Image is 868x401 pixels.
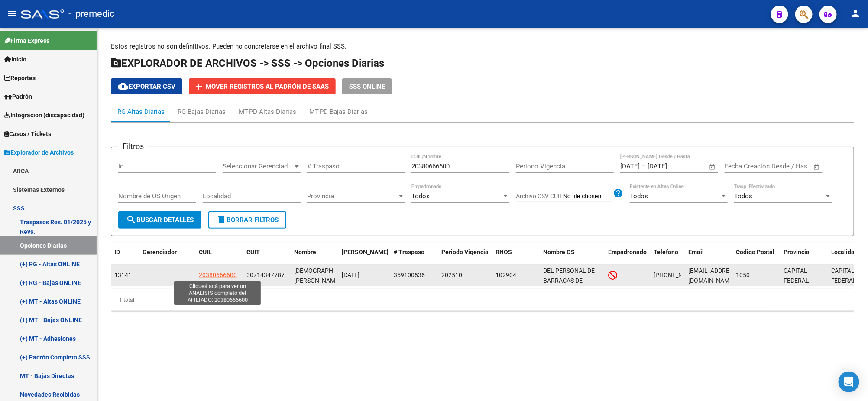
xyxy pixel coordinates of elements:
p: Estos registros no son definitivos. Pueden no concretarse en el archivo final SSS. [111,42,854,51]
span: Periodo Vigencia [441,249,489,255]
span: [PERSON_NAME] [342,249,389,255]
span: Todos [734,192,752,200]
div: 1 total [111,289,854,311]
span: CAPITAL FEDERAL [784,267,809,284]
span: DEL PERSONAL DE BARRACAS DE LANAS CUEROS Y ANEXOS [543,267,595,304]
span: Padrón [4,92,32,101]
button: Open calendar [812,162,822,172]
span: Borrar Filtros [216,216,279,224]
div: [DATE] [342,270,387,280]
input: Fecha inicio [725,162,760,170]
span: [DEMOGRAPHIC_DATA] [PERSON_NAME] [294,267,357,284]
input: Archivo CSV CUIL [563,193,613,200]
span: 359100536 [394,272,425,278]
span: Archivo CSV CUIL [516,193,563,200]
span: RNOS [496,249,512,255]
span: Reportes [4,73,36,83]
span: SSS ONLINE [349,83,385,91]
span: Todos [411,192,430,200]
span: Nombre [294,249,316,255]
span: Email [688,249,704,255]
span: 202510 [441,272,462,278]
datatable-header-cell: RNOS [492,243,540,272]
span: Provincia [307,192,397,200]
span: – [641,162,646,170]
div: 30714347787 [246,270,285,280]
datatable-header-cell: Email [685,243,732,272]
span: Inicio [4,55,26,64]
span: Localidad [831,249,858,255]
datatable-header-cell: CUIT [243,243,291,272]
datatable-header-cell: Gerenciador [139,243,195,272]
input: Fecha fin [768,162,810,170]
div: MT-PD Bajas Diarias [309,107,368,116]
datatable-header-cell: Nombre OS [540,243,605,272]
span: ID [114,249,120,255]
span: EXPLORADOR DE ARCHIVOS -> SSS -> Opciones Diarias [111,57,384,69]
span: Seleccionar Gerenciador [223,162,293,170]
span: CUIL [199,249,212,255]
mat-icon: search [126,214,136,225]
span: Empadronado [608,249,647,255]
datatable-header-cell: Nombre [291,243,338,272]
div: RG Bajas Diarias [178,107,226,116]
span: 13141 [114,272,132,278]
span: - [143,272,144,278]
datatable-header-cell: CUIL [195,243,243,272]
span: Buscar Detalles [126,216,194,224]
span: Codigo Postal [736,249,774,255]
span: Explorador de Archivos [4,148,74,157]
h3: Filtros [118,140,148,152]
span: Exportar CSV [118,83,175,91]
span: CUIT [246,249,260,255]
input: Fecha inicio [620,162,640,170]
button: Borrar Filtros [208,211,286,229]
span: Nombre OS [543,249,575,255]
button: Buscar Detalles [118,211,201,229]
span: 102904 [496,272,516,278]
span: - premedic [68,4,115,23]
datatable-header-cell: Fecha Traspaso [338,243,390,272]
datatable-header-cell: # Traspaso [390,243,438,272]
span: Todos [630,192,648,200]
div: RG Altas Diarias [117,107,165,116]
input: Fecha fin [648,162,690,170]
span: 20380666600 [199,272,237,278]
span: Gerenciador [143,249,177,255]
mat-icon: delete [216,214,227,225]
button: Mover registros al PADRÓN de SAAS [189,78,336,94]
span: # Traspaso [394,249,424,255]
mat-icon: menu [7,8,17,19]
span: Telefono [654,249,678,255]
datatable-header-cell: Telefono [650,243,685,272]
div: MT-PD Altas Diarias [239,107,296,116]
span: Provincia [784,249,810,255]
span: Integración (discapacidad) [4,110,84,120]
datatable-header-cell: Provincia [780,243,828,272]
mat-icon: add [194,81,204,92]
button: Exportar CSV [111,78,182,94]
mat-icon: person [851,8,861,19]
mat-icon: help [613,188,623,198]
span: lezcanopablo.18@gmail.com [688,267,738,284]
div: Open Intercom Messenger [839,372,859,392]
button: Open calendar [708,162,718,172]
button: SSS ONLINE [342,78,392,94]
span: 1050 [736,272,750,278]
datatable-header-cell: ID [111,243,139,272]
datatable-header-cell: Empadronado [605,243,650,272]
span: Mover registros al PADRÓN de SAAS [206,83,329,91]
mat-icon: cloud_download [118,81,128,91]
span: Casos / Tickets [4,129,51,139]
datatable-header-cell: Codigo Postal [732,243,780,272]
span: +54 9 11 3153-6327 [654,272,705,278]
span: Firma Express [4,36,49,45]
datatable-header-cell: Periodo Vigencia [438,243,492,272]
